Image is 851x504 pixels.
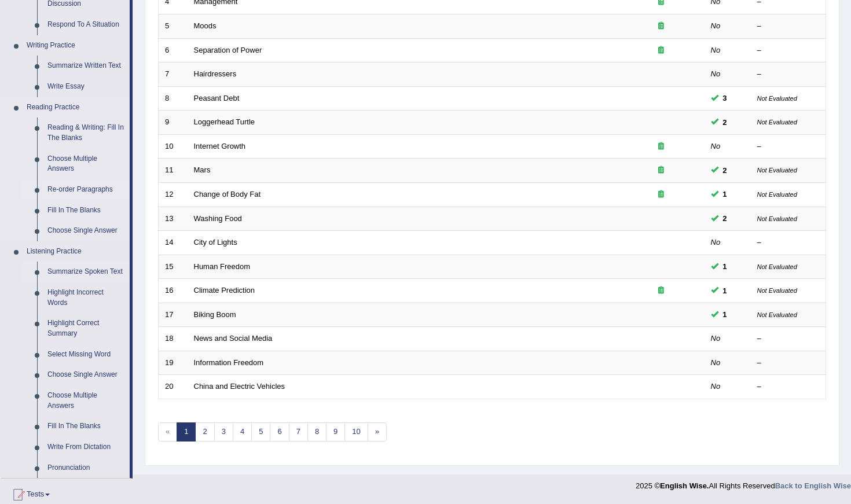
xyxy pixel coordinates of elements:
em: No [711,46,721,54]
td: 13 [159,207,188,231]
small: Not Evaluated [757,215,797,222]
span: You can still take this question [718,260,732,273]
div: Exam occurring question [624,21,698,32]
a: Change of Body Fat [194,190,261,198]
a: Re-order Paragraphs [42,179,130,200]
td: 5 [159,14,188,39]
em: No [711,382,721,391]
span: « [158,422,177,442]
span: You can still take this question [718,116,732,128]
td: 17 [159,303,188,327]
a: Reading Practice [21,97,130,118]
span: You can still take this question [718,92,732,104]
td: 18 [159,327,188,351]
a: Back to English Wise [775,481,851,490]
a: » [368,422,387,442]
a: Select Missing Word [42,344,130,365]
a: Hairdressers [194,69,237,78]
a: Pronunciation [42,458,130,479]
small: Not Evaluated [757,287,797,294]
td: 8 [159,86,188,111]
span: You can still take this question [718,188,732,200]
a: Summarize Spoken Text [42,262,130,282]
a: 8 [307,422,327,442]
strong: English Wise. [660,481,709,490]
a: 4 [233,422,252,442]
small: Not Evaluated [757,311,797,318]
a: Loggerhead Turtle [194,117,255,126]
td: 14 [159,231,188,255]
a: Highlight Correct Summary [42,313,130,344]
td: 20 [159,375,188,399]
div: – [757,21,820,32]
td: 9 [159,111,188,135]
div: – [757,381,820,392]
small: Not Evaluated [757,191,797,198]
div: Exam occurring question [624,285,698,296]
a: News and Social Media [194,334,273,343]
a: 9 [326,422,345,442]
a: City of Lights [194,238,237,247]
em: No [711,358,721,367]
a: 2 [195,422,214,442]
a: Highlight Incorrect Words [42,282,130,313]
td: 15 [159,255,188,279]
a: 5 [251,422,270,442]
a: 10 [344,422,368,442]
span: You can still take this question [718,308,732,321]
div: – [757,69,820,80]
div: 2025 © All Rights Reserved [636,474,851,491]
a: Listening Practice [21,241,130,262]
a: Peasant Debt [194,94,240,102]
td: 19 [159,351,188,375]
a: 1 [177,422,196,442]
div: – [757,237,820,248]
div: – [757,333,820,344]
a: Choose Multiple Answers [42,149,130,179]
div: Exam occurring question [624,45,698,56]
small: Not Evaluated [757,95,797,102]
em: No [711,142,721,150]
a: Mars [194,165,211,174]
em: No [711,334,721,343]
a: Fill In The Blanks [42,200,130,221]
td: 16 [159,279,188,303]
a: Biking Boom [194,310,236,319]
span: You can still take this question [718,285,732,297]
a: Moods [194,21,217,30]
td: 6 [159,38,188,62]
a: Information Freedom [194,358,264,367]
a: 6 [270,422,289,442]
em: No [711,238,721,247]
div: Exam occurring question [624,189,698,200]
em: No [711,69,721,78]
a: China and Electric Vehicles [194,382,285,391]
div: Exam occurring question [624,165,698,176]
a: 3 [214,422,233,442]
a: Climate Prediction [194,286,255,295]
td: 7 [159,62,188,87]
small: Not Evaluated [757,119,797,126]
a: Separation of Power [194,46,262,54]
a: Write Essay [42,76,130,97]
a: Writing Practice [21,35,130,56]
div: – [757,358,820,369]
td: 12 [159,182,188,207]
div: – [757,45,820,56]
span: You can still take this question [718,164,732,176]
td: 11 [159,159,188,183]
a: Fill In The Blanks [42,416,130,437]
a: 7 [289,422,308,442]
a: Write From Dictation [42,437,130,458]
a: Choose Single Answer [42,220,130,241]
a: Summarize Written Text [42,56,130,76]
a: Internet Growth [194,142,246,150]
small: Not Evaluated [757,167,797,174]
div: Exam occurring question [624,141,698,152]
a: Washing Food [194,214,242,223]
em: No [711,21,721,30]
a: Reading & Writing: Fill In The Blanks [42,117,130,148]
a: Choose Multiple Answers [42,385,130,416]
a: Choose Single Answer [42,365,130,385]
